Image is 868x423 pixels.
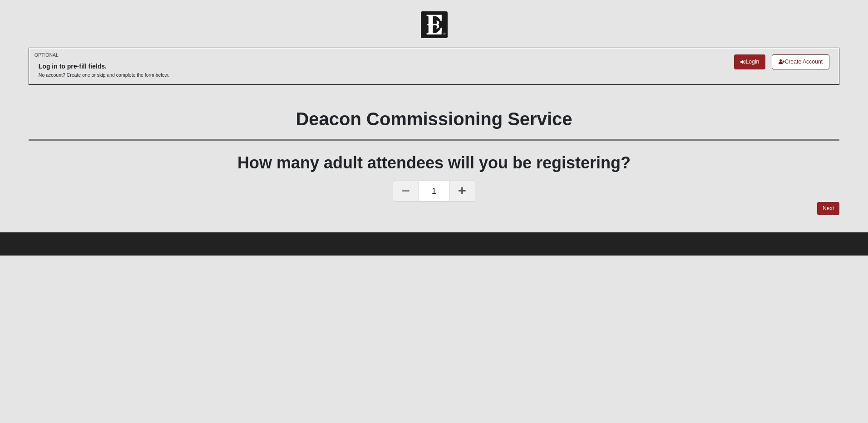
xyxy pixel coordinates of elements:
[35,52,59,59] small: OPTIONAL
[817,202,839,215] a: Next
[39,72,169,79] p: No account? Create one or skip and complete the form below.
[734,54,765,69] a: Login
[29,153,839,172] h1: How many adult attendees will you be registering?
[421,11,448,38] img: Church of Eleven22 Logo
[772,54,829,69] a: Create Account
[39,63,169,70] h6: Log in to pre-fill fields.
[296,109,572,129] b: Deacon Commissioning Service
[419,181,449,202] span: 1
